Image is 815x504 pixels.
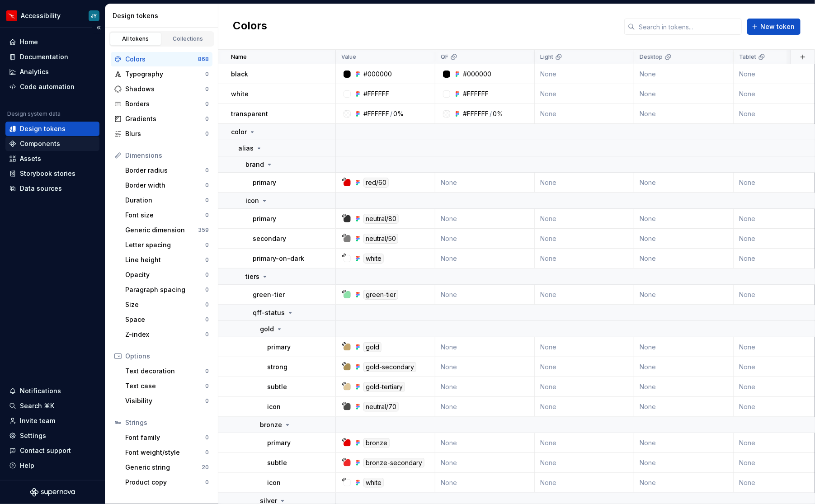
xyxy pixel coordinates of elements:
a: Border width0 [122,178,212,193]
a: Generic dimension359 [122,223,212,237]
p: Value [341,53,356,61]
div: green-tier [363,290,398,300]
div: Text case [125,382,205,391]
td: None [435,173,535,193]
div: bronze-secondary [363,458,424,468]
div: 0 [205,367,209,375]
div: Strings [125,418,209,427]
div: Design tokens [113,11,214,20]
button: Help [5,458,99,473]
a: Font family0 [122,430,212,445]
a: Storybook stories [5,166,99,181]
div: Product copy [125,478,205,487]
a: Visibility0 [122,394,212,408]
div: Design system data [7,110,61,118]
p: icon [267,402,281,411]
div: Help [20,461,34,470]
td: None [634,229,734,249]
div: Settings [20,431,46,440]
p: Light [540,53,553,61]
div: 0 [205,182,209,189]
div: 0 [205,100,209,108]
p: primary [267,343,291,352]
p: strong [267,363,287,372]
div: 0 [205,434,209,441]
td: None [535,229,634,249]
div: neutral/50 [363,234,398,244]
div: Storybook stories [20,169,75,178]
a: Z-index0 [122,327,212,342]
div: Blurs [125,129,205,138]
a: Documentation [5,50,99,64]
div: neutral/70 [363,402,399,412]
p: QF [441,53,448,61]
div: white [363,478,384,488]
a: Gradients0 [111,112,212,126]
div: 20 [202,464,209,471]
div: Notifications [20,386,61,396]
span: New token [760,22,795,31]
td: None [435,433,535,453]
div: 0 [205,449,209,456]
div: #FFFFFF [463,89,489,99]
td: None [535,249,634,268]
div: 0% [493,109,503,118]
td: None [634,209,734,229]
svg: Supernova Logo [30,488,75,497]
p: icon [267,478,281,487]
div: Letter spacing [125,240,205,250]
div: Font weight/style [125,448,205,457]
a: Text decoration0 [122,364,212,378]
td: None [435,397,535,417]
div: Generic dimension [125,226,198,235]
td: None [535,377,634,397]
td: None [535,84,634,104]
div: gold [363,342,382,352]
p: primary [267,438,291,447]
div: Analytics [20,67,49,76]
p: tiers [245,272,259,281]
td: None [535,64,634,84]
div: JY [91,12,97,19]
div: neutral/80 [363,214,399,224]
a: Product copy0 [122,475,212,490]
div: Gradients [125,114,205,123]
div: #FFFFFF [363,89,389,99]
div: Line height [125,255,205,264]
div: red/60 [363,178,389,188]
td: None [535,285,634,305]
a: Paragraph spacing0 [122,283,212,297]
div: Border radius [125,166,205,175]
div: Accessibility [21,11,61,20]
td: None [435,209,535,229]
div: gold-secondary [363,362,416,372]
td: None [535,453,634,473]
div: Generic string [125,463,202,472]
div: 0 [205,397,209,405]
div: white [363,254,384,264]
button: Search ⌘K [5,399,99,413]
div: 0 [205,167,209,174]
div: 0 [205,301,209,308]
a: Components [5,137,99,151]
div: Duration [125,196,205,205]
td: None [634,173,734,193]
a: Settings [5,429,99,443]
a: Shadows0 [111,82,212,96]
p: brand [245,160,264,169]
div: Code automation [20,82,75,91]
div: #000000 [363,70,392,79]
a: Duration0 [122,193,212,207]
div: Opacity [125,270,205,279]
div: Font size [125,211,205,220]
a: Font size0 [122,208,212,222]
p: white [231,89,249,99]
td: None [435,285,535,305]
div: 0 [205,212,209,219]
a: Data sources [5,181,99,196]
td: None [634,64,734,84]
td: None [634,337,734,357]
div: #FFFFFF [463,109,489,118]
td: None [435,473,535,493]
div: Z-index [125,330,205,339]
